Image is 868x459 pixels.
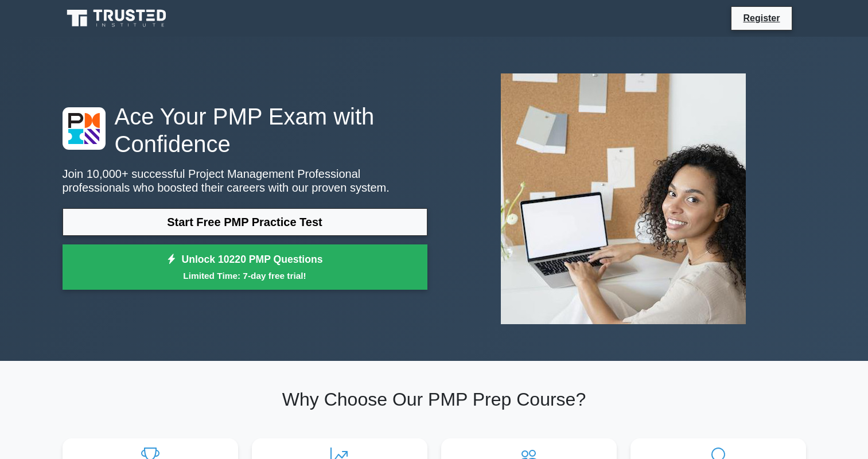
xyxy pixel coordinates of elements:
[736,11,787,25] a: Register
[63,167,427,195] p: Join 10,000+ successful Project Management Professional professionals who boosted their careers w...
[63,103,427,158] h1: Ace Your PMP Exam with Confidence
[63,244,427,290] a: Unlock 10220 PMP QuestionsLimited Time: 7-day free trial!
[77,269,413,282] small: Limited Time: 7-day free trial!
[63,208,427,236] a: Start Free PMP Practice Test
[63,388,806,410] h2: Why Choose Our PMP Prep Course?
